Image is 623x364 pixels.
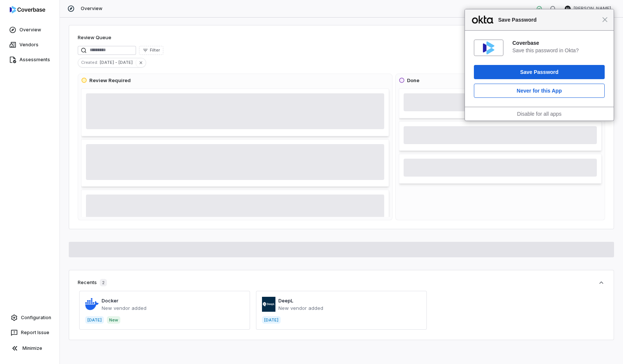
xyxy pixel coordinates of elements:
[3,341,56,356] button: Minimize
[139,46,163,55] button: Filter
[78,59,100,66] span: Created :
[78,279,605,286] button: Recents2
[1,38,58,52] a: Vendors
[81,6,102,12] span: Overview
[565,6,571,12] span: RS
[78,34,111,41] h1: Review Queue
[483,41,494,55] img: 3VltHMAAAAGSURBVAMA3mEt7l5kkUMAAAAASUVORK5CYII=
[150,47,160,53] span: Filter
[78,279,107,286] div: Recents
[102,298,118,304] a: Docker
[89,77,131,84] h3: Review Required
[517,111,561,117] a: Disable for all apps
[474,65,605,79] button: Save Password
[278,298,293,304] a: DeepL
[1,23,58,37] a: Overview
[407,77,419,84] h3: Done
[574,6,611,12] span: [PERSON_NAME]
[100,279,107,286] span: 2
[474,84,605,98] button: Never for this App
[512,40,605,46] div: Coverbase
[560,3,616,14] button: RS[PERSON_NAME]
[602,17,608,22] span: Close
[3,311,56,324] a: Configuration
[100,59,136,66] span: [DATE] - [DATE]
[494,15,602,24] span: Save Password
[1,53,58,66] a: Assessments
[512,47,605,54] div: Save this password in Okta?
[3,326,56,339] button: Report Issue
[10,6,45,13] img: logo-D7KZi-bG.svg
